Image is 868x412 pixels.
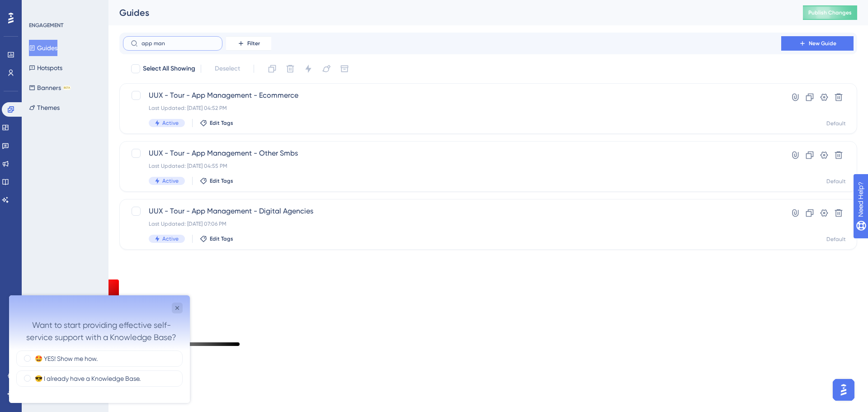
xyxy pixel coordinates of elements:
input: Search [142,40,215,47]
iframe: UserGuiding Survey [9,295,190,403]
span: Edit Tags [210,177,233,185]
div: Default [826,236,846,243]
div: Default [826,120,846,127]
span: New Guide [809,40,836,47]
span: Edit Tags [210,119,233,127]
span: Edit Tags [210,235,233,242]
span: UUX - Tour - App Management - Ecommerce [149,90,755,101]
iframe: UserGuiding AI Assistant Launcher [830,376,857,403]
button: New Guide [781,36,854,51]
button: Guides [29,40,57,56]
div: Default [826,178,846,185]
span: Deselect [215,63,240,74]
div: BETA [63,85,71,90]
button: Edit Tags [200,235,233,242]
span: Active [162,177,179,185]
div: ENGAGEMENT [29,22,63,29]
button: Deselect [207,61,248,77]
button: BannersBETA [29,80,71,96]
button: Themes [29,99,60,116]
span: UUX - Tour - App Management - Digital Agencies [149,206,755,217]
button: Filter [226,36,271,51]
button: Hotspots [29,60,62,76]
span: Active [162,235,179,242]
div: Last Updated: [DATE] 07:06 PM [149,220,755,227]
span: Active [162,119,179,127]
button: Edit Tags [200,177,233,185]
span: Select All Showing [143,63,195,74]
button: Edit Tags [200,119,233,127]
span: Publish Changes [808,9,852,16]
button: Publish Changes [803,5,857,20]
span: UUX - Tour - App Management - Other Smbs [149,148,755,159]
span: Filter [247,40,260,47]
div: Guides [119,6,780,19]
div: Last Updated: [DATE] 04:52 PM [149,104,755,112]
div: Last Updated: [DATE] 04:55 PM [149,162,755,170]
span: Need Help? [21,2,57,13]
